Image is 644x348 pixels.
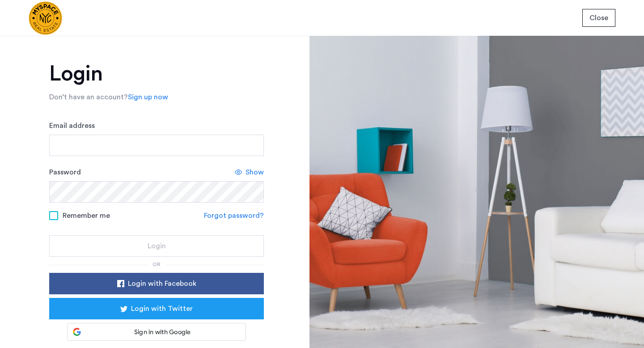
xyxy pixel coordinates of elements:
label: Email address [49,120,95,131]
span: Don’t have an account? [49,93,128,101]
span: Login with Facebook [128,278,196,289]
span: Show [246,167,264,178]
button: button [49,235,264,257]
span: Remember me [63,210,110,221]
span: Sign in with Google [85,327,240,337]
button: button [49,298,264,319]
button: button [582,9,615,27]
span: Close [589,13,608,23]
span: Login [148,241,166,251]
label: Password [49,167,81,178]
div: Sign in with Google [67,323,246,341]
button: button [49,273,264,294]
a: Sign up now [128,92,168,102]
a: Forgot password? [204,210,264,221]
span: Login with Twitter [131,303,193,314]
span: or [153,262,161,267]
img: logo [29,1,62,35]
h1: Login [49,63,264,85]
